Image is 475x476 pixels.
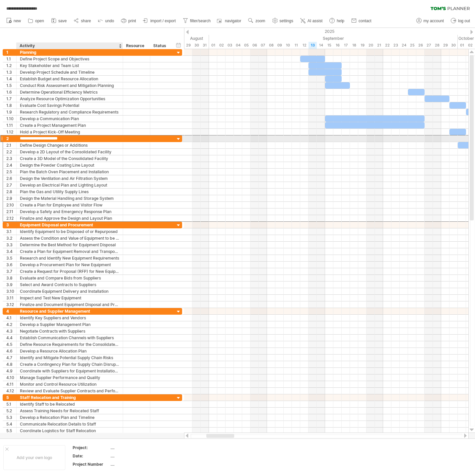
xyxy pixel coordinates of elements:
[6,208,16,215] div: 2.11
[458,19,470,23] span: log out
[20,388,119,394] div: Review and Evaluate Supplier Contracts and Performance
[6,69,16,75] div: 1.3
[6,242,16,248] div: 3.3
[6,381,16,387] div: 4.11
[383,42,391,49] div: Monday, 22 September 2025
[6,281,16,288] div: 3.9
[73,461,109,467] div: Project Number
[271,17,295,25] a: settings
[226,42,234,49] div: Wednesday, 3 September 2025
[6,408,16,414] div: 5.2
[209,35,458,42] div: September 2025
[72,17,93,25] a: share
[6,215,16,221] div: 2.12
[110,445,166,450] div: ....
[400,42,408,49] div: Wednesday, 24 September 2025
[20,129,119,135] div: Hold a Project Kick-Off Meeting
[6,262,16,268] div: 3.6
[20,394,119,401] div: Staff Relocation and Training
[255,19,265,23] span: zoom
[20,268,119,275] div: Create a Request for Proposal (RFP) for New Equipment
[20,281,119,288] div: Select and Award Contracts to Suppliers
[20,189,119,195] div: Plan the Gas and Utility Supply Lines
[6,341,16,348] div: 4.5
[300,42,308,49] div: Friday, 12 September 2025
[14,19,21,23] span: new
[20,288,119,294] div: Coordinate Equipment Delivery and Installation
[20,96,119,102] div: Analyze Resource Optimization Opportunities
[6,175,16,182] div: 2.6
[6,162,16,168] div: 2.4
[415,17,446,25] a: my account
[234,42,242,49] div: Thursday, 4 September 2025
[6,421,16,427] div: 5.4
[201,42,209,49] div: Sunday, 31 August 2025
[6,202,16,208] div: 2.10
[20,215,119,221] div: Finalize and Approve the Design and Layout Plan
[141,17,178,25] a: import / export
[6,255,16,261] div: 3.5
[6,394,16,401] div: 5
[408,42,416,49] div: Thursday, 25 September 2025
[20,408,119,414] div: Assess Training Needs for Relocated Staff
[6,189,16,195] div: 2.8
[424,19,444,23] span: my account
[20,348,119,354] div: Develop a Resource Allocation Plan
[242,42,250,49] div: Friday, 5 September 2025
[20,242,119,248] div: Determine the Best Method for Equipment Disposal
[6,155,16,162] div: 2.3
[20,89,119,95] div: Determine Operational Efficiency Metrics
[307,19,322,23] span: AI assist
[119,17,138,25] a: print
[20,42,119,49] div: Activity
[6,228,16,235] div: 3.1
[20,414,119,421] div: Develop a Relocation Plan and Timeline
[6,268,16,275] div: 3.7
[5,17,23,25] a: new
[425,42,433,49] div: Saturday, 27 September 2025
[20,76,119,82] div: Establish Budget and Resource Allocation
[6,169,16,175] div: 2.5
[20,69,119,75] div: Develop Project Schedule and Timeline
[35,19,44,23] span: open
[20,169,119,175] div: Plan the Batch Oven Placement and Installation
[6,135,16,142] div: 2
[391,42,400,49] div: Tuesday, 23 September 2025
[6,129,16,135] div: 1.12
[73,445,109,450] div: Project:
[317,42,325,49] div: Sunday, 14 September 2025
[6,388,16,394] div: 4.12
[6,335,16,341] div: 4.4
[6,109,16,115] div: 1.9
[6,195,16,201] div: 2.9
[299,17,324,25] a: AI assist
[217,42,226,49] div: Tuesday, 2 September 2025
[20,374,119,381] div: Manage Supplier Performance and Quality
[6,149,16,155] div: 2.2
[6,428,16,434] div: 5.5
[192,42,201,49] div: Saturday, 30 August 2025
[20,202,119,208] div: Create a Plan for Employee and Visitor Flow
[6,56,16,62] div: 1.1
[20,235,119,241] div: Assess the Condition and Value of Equipment to be Disposed of
[20,401,119,407] div: Identify Staff to be Relocated
[6,355,16,361] div: 4.7
[20,315,119,321] div: Identify Key Suppliers and Vendors
[110,453,166,459] div: ....
[20,355,119,361] div: Identify and Mitigate Potential Supply Chain Risks
[6,315,16,321] div: 4.1
[20,155,119,162] div: Create a 3D Model of the Consolidated Facility
[209,42,217,49] div: Monday, 1 September 2025
[20,142,119,148] div: Define Design Changes or Additions
[6,142,16,148] div: 2.1
[6,49,16,55] div: 1
[359,19,372,23] span: contact
[367,42,375,49] div: Saturday, 20 September 2025
[6,116,16,122] div: 1.10
[20,295,119,301] div: Inspect and Test New Equipment
[184,42,192,49] div: Friday, 29 August 2025
[128,19,136,23] span: print
[20,321,119,328] div: Develop a Supplier Management Plan
[6,374,16,381] div: 4.10
[325,42,333,49] div: Monday, 15 September 2025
